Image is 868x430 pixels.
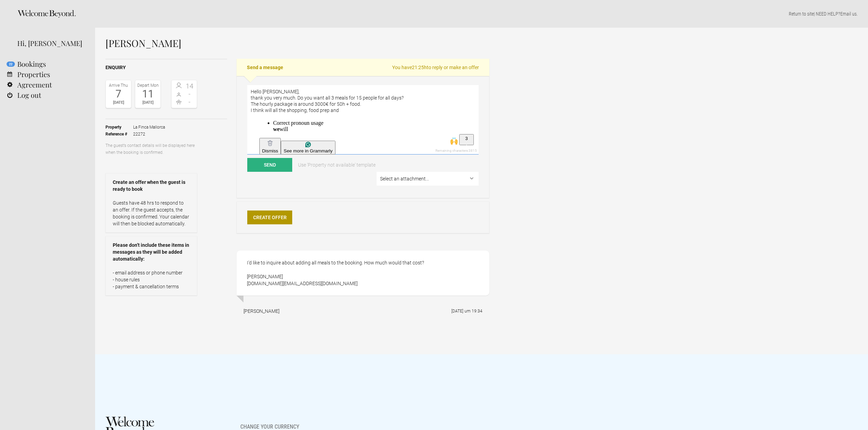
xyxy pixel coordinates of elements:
a: Return to site [789,11,814,17]
h1: [PERSON_NAME] [105,38,489,48]
div: [DATE] [137,99,159,106]
button: Send [247,158,292,172]
span: La Finca Mallorca [133,124,165,131]
flynt-notification-badge: 22 [7,62,15,67]
h2: Enquiry [105,64,227,71]
div: [PERSON_NAME] [243,308,279,315]
strong: Property [105,124,133,131]
span: 14 [184,83,195,90]
div: I’d like to inquire about adding all meals to the booking. How much would that cost? [PERSON_NAME... [237,251,489,296]
div: Depart Mon [137,82,159,89]
flynt-countdown: 21:25h [412,65,427,70]
div: Hi, [PERSON_NAME] [17,38,85,48]
div: 11 [137,89,159,99]
div: Arrive Thu [108,82,129,89]
a: Email us [840,11,857,17]
strong: Reference # [105,131,133,138]
h2: Send a message [237,59,489,76]
a: Create Offer [247,211,292,224]
flynt-date-display: [DATE] um 19:34 [451,309,482,314]
p: - email address or phone number - house rules - payment & cancellation terms [113,269,190,290]
span: You have to reply or make an offer [392,64,479,71]
strong: Please don’t include these items in messages as they will be added automatically: [113,242,190,262]
p: | NEED HELP? . [105,10,858,17]
span: - [184,91,195,97]
div: [DATE] [108,99,129,106]
p: The guest’s contact details will be displayed here when the booking is confirmed. [105,142,197,156]
div: 7 [108,89,129,99]
span: 22272 [133,131,165,138]
a: Use 'Property not available' template [293,158,380,172]
textarea: To enrich screen reader interactions, please activate Accessibility in Grammarly extension settings [247,85,479,155]
p: Guests have 48 hrs to respond to an offer. If the guest accepts, the booking is confirmed. Your c... [113,199,190,227]
span: - [184,99,195,105]
strong: Create an offer when the guest is ready to book [113,179,190,193]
